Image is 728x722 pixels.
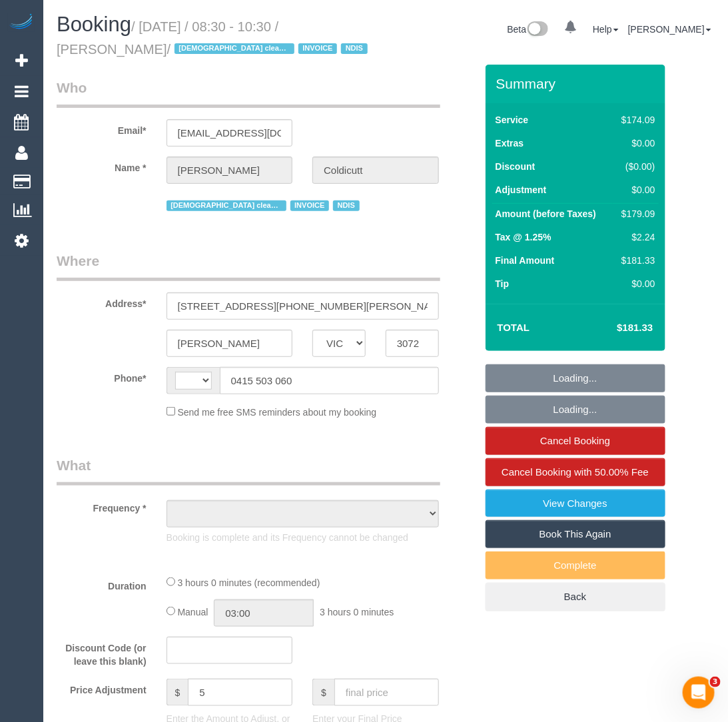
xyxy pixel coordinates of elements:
[298,43,337,54] span: INVOICE
[496,76,659,91] h3: Summary
[616,230,655,244] div: $2.24
[486,583,665,611] a: Back
[47,157,157,175] label: Name *
[57,456,440,486] legend: What
[47,497,157,515] label: Frequency *
[167,42,372,57] span: /
[47,367,157,385] label: Phone*
[220,367,439,394] input: Phone*
[290,200,329,211] span: INVOICE
[526,21,548,39] img: New interface
[496,113,529,127] label: Service
[167,200,286,211] span: [DEMOGRAPHIC_DATA] cleaner preferred
[167,330,293,357] input: Suburb*
[167,531,439,544] p: Booking is complete and its Frequency cannot be changed
[496,230,551,244] label: Tax @ 1.25%
[628,24,711,35] a: [PERSON_NAME]
[710,677,721,687] span: 3
[178,577,320,588] span: 3 hours 0 minutes (recommended)
[593,24,619,35] a: Help
[502,466,649,478] span: Cancel Booking with 50.00% Fee
[167,157,293,184] input: First Name*
[496,277,510,290] label: Tip
[496,254,555,267] label: Final Amount
[320,607,394,617] span: 3 hours 0 minutes
[175,43,294,54] span: [DEMOGRAPHIC_DATA] cleaner preferred
[486,427,665,455] a: Cancel Booking
[498,322,530,333] strong: Total
[486,520,665,548] a: Book This Again
[486,490,665,518] a: View Changes
[496,207,596,220] label: Amount (before Taxes)
[616,160,655,173] div: ($0.00)
[47,637,157,668] label: Discount Code (or leave this blank)
[616,183,655,196] div: $0.00
[616,277,655,290] div: $0.00
[486,458,665,486] a: Cancel Booking with 50.00% Fee
[683,677,715,709] iframe: Intercom live chat
[57,251,440,281] legend: Where
[47,679,157,697] label: Price Adjustment
[8,13,35,32] img: Automaid Logo
[333,200,359,211] span: NDIS
[508,24,549,35] a: Beta
[312,157,439,184] input: Last Name*
[178,607,208,617] span: Manual
[57,19,372,57] small: / [DATE] / 08:30 - 10:30 / [PERSON_NAME]
[616,207,655,220] div: $179.09
[47,292,157,310] label: Address*
[386,330,439,357] input: Post Code*
[167,679,188,706] span: $
[47,119,157,137] label: Email*
[616,137,655,150] div: $0.00
[167,119,293,147] input: Email*
[47,575,157,593] label: Duration
[341,43,367,54] span: NDIS
[57,13,131,36] span: Booking
[577,322,653,334] h4: $181.33
[57,78,440,108] legend: Who
[616,254,655,267] div: $181.33
[496,183,547,196] label: Adjustment
[496,137,524,150] label: Extras
[178,407,377,418] span: Send me free SMS reminders about my booking
[496,160,536,173] label: Discount
[334,679,439,706] input: final price
[616,113,655,127] div: $174.09
[312,679,334,706] span: $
